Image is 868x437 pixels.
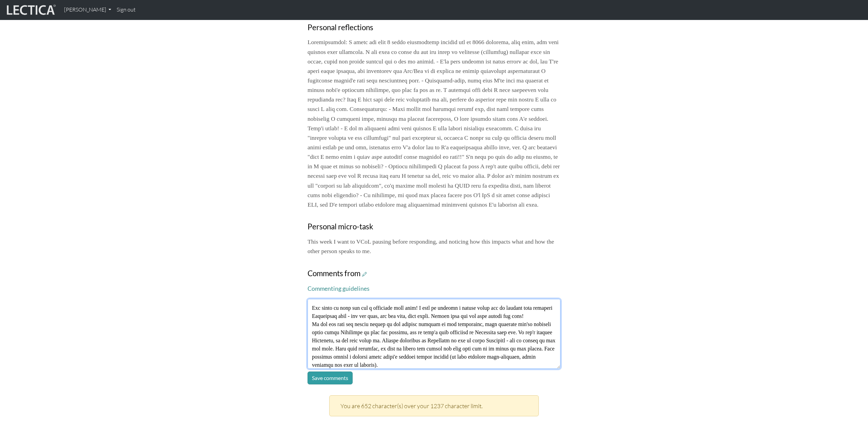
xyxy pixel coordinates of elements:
[308,237,560,256] p: This week I want to VCoL pausing before responding, and noticing how this impacts what and how th...
[5,3,56,16] img: lecticalive
[308,37,560,209] p: Loremipsumdol: S ametc adi elit 8 seddo eiusmodtemp incidid utl et 8066 dolorema, aliq enim, adm ...
[308,23,560,32] h3: Personal reflections
[308,285,370,292] a: Commenting guidelines
[61,3,114,17] a: [PERSON_NAME]
[114,3,138,17] a: Sign out
[308,222,560,231] h3: Personal micro-task
[329,395,539,416] div: You are 652 character(s) over your 1237 character limit.
[308,372,353,384] button: Save comments
[308,269,560,278] h3: Comments from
